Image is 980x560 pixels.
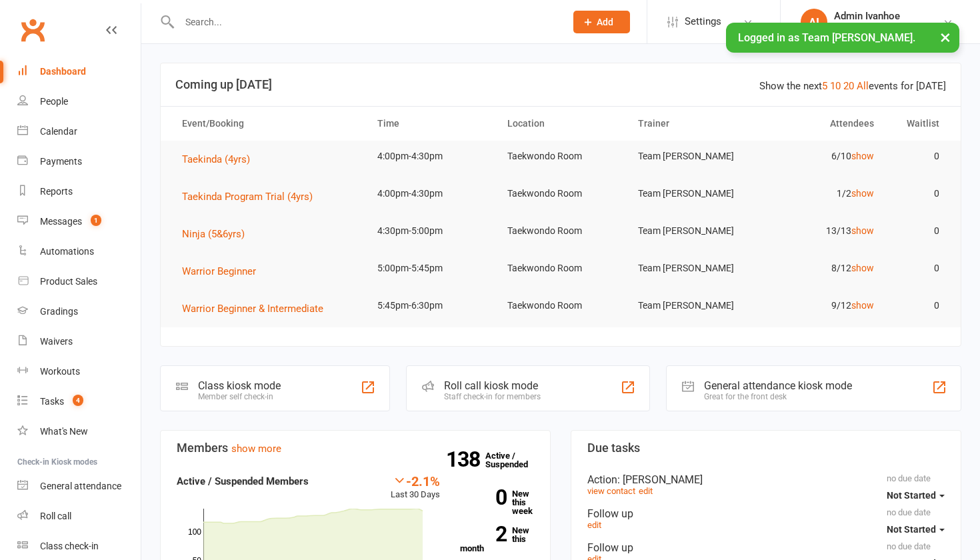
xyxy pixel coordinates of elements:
a: view contact [587,486,635,496]
span: 4 [73,395,83,406]
td: 5:00pm-5:45pm [365,253,495,284]
div: Calendar [40,126,77,137]
button: Taekinda (4yrs) [182,151,259,167]
span: Taekinda (4yrs) [182,153,250,165]
div: Action [587,473,945,486]
div: General attendance kiosk mode [704,379,852,392]
td: 0 [886,215,951,247]
td: 4:00pm-4:30pm [365,178,495,209]
td: 13/13 [756,215,886,247]
span: Taekinda Program Trial (4yrs) [182,191,313,203]
h3: Members [177,441,534,455]
a: Waivers [17,327,141,357]
td: 0 [886,290,951,321]
td: 0 [886,253,951,284]
a: Calendar [17,117,141,147]
div: General attendance [40,481,121,491]
div: Gradings [40,306,78,317]
div: Workouts [40,366,80,377]
a: 20 [843,80,854,92]
h3: Due tasks [587,441,945,455]
a: show [851,300,874,311]
div: Roll call kiosk mode [444,379,541,392]
a: show [851,188,874,199]
td: 1/2 [756,178,886,209]
a: Gradings [17,297,141,327]
td: Team [PERSON_NAME] [626,141,756,172]
td: 9/12 [756,290,886,321]
button: Warrior Beginner & Intermediate [182,301,333,317]
span: Add [597,17,613,27]
a: show [851,225,874,236]
span: Logged in as Team [PERSON_NAME]. [738,31,915,44]
a: 10 [830,80,841,92]
div: Roll call [40,511,71,521]
td: 6/10 [756,141,886,172]
th: Event/Booking [170,107,365,141]
td: Team [PERSON_NAME] [626,290,756,321]
div: What's New [40,426,88,437]
div: Class check-in [40,541,99,551]
button: Warrior Beginner [182,263,265,279]
div: Team [PERSON_NAME] [834,22,930,34]
td: Taekwondo Room [495,253,625,284]
div: Show the next events for [DATE] [759,78,946,94]
a: Automations [17,237,141,267]
a: Reports [17,177,141,207]
h3: Coming up [DATE] [175,78,946,91]
a: 2New this month [460,526,535,553]
div: Class kiosk mode [198,379,281,392]
a: Dashboard [17,57,141,87]
div: Follow up [587,541,945,554]
button: Taekinda Program Trial (4yrs) [182,189,322,205]
a: Workouts [17,357,141,387]
a: edit [639,486,653,496]
td: Taekwondo Room [495,290,625,321]
span: Settings [685,7,721,37]
td: Team [PERSON_NAME] [626,215,756,247]
th: Waitlist [886,107,951,141]
a: 5 [822,80,827,92]
div: Staff check-in for members [444,392,541,401]
div: AI [801,9,827,35]
div: Great for the front desk [704,392,852,401]
span: 1 [91,215,101,226]
a: show [851,151,874,161]
td: 0 [886,178,951,209]
td: Taekwondo Room [495,215,625,247]
div: Waivers [40,336,73,347]
td: 4:00pm-4:30pm [365,141,495,172]
strong: 138 [446,449,485,469]
a: Clubworx [16,13,49,47]
td: Team [PERSON_NAME] [626,178,756,209]
div: People [40,96,68,107]
div: Reports [40,186,73,197]
a: All [857,80,869,92]
strong: 2 [460,524,507,544]
td: Taekwondo Room [495,178,625,209]
div: Last 30 Days [391,473,440,502]
input: Search... [175,13,556,31]
th: Location [495,107,625,141]
th: Attendees [756,107,886,141]
a: Roll call [17,501,141,531]
td: 0 [886,141,951,172]
span: Not Started [887,524,936,535]
span: : [PERSON_NAME] [617,473,703,486]
a: 0New this week [460,489,535,515]
th: Trainer [626,107,756,141]
a: Tasks 4 [17,387,141,417]
a: Messages 1 [17,207,141,237]
a: show [851,263,874,273]
a: General attendance kiosk mode [17,471,141,501]
div: Automations [40,246,94,257]
div: Admin Ivanhoe [834,10,930,22]
a: What's New [17,417,141,447]
div: Dashboard [40,66,86,77]
td: Team [PERSON_NAME] [626,253,756,284]
span: Warrior Beginner [182,265,256,277]
a: 138Active / Suspended [485,441,544,479]
td: Taekwondo Room [495,141,625,172]
button: Add [573,11,630,33]
div: Messages [40,216,82,227]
